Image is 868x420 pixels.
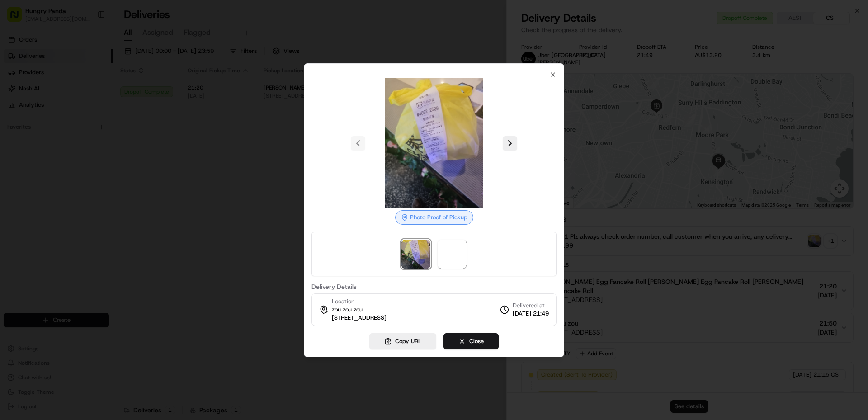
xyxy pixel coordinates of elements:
[332,297,354,306] span: Location
[513,310,549,318] span: [DATE] 21:49
[395,210,473,225] div: Photo Proof of Pickup
[332,306,363,314] span: zou zou zou
[369,78,499,208] img: photo_proof_of_pickup image
[401,240,430,269] img: photo_proof_of_pickup image
[369,333,436,349] button: Copy URL
[443,333,499,349] button: Close
[332,314,387,322] span: [STREET_ADDRESS]
[513,302,549,310] span: Delivered at
[311,283,557,290] label: Delivery Details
